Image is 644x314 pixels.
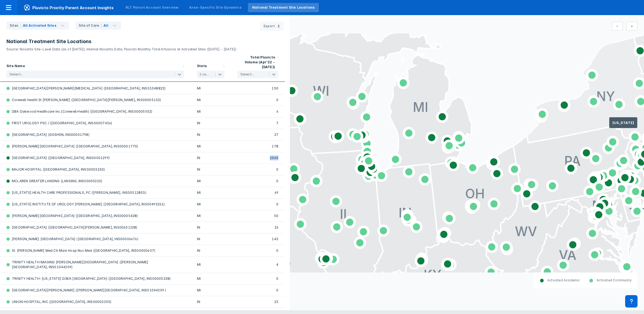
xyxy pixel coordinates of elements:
div: [GEOGRAPHIC_DATA] (GOSHEN, INS00001798) [6,132,89,137]
div: 50 [237,213,278,218]
div: TRINITY HEALTH IMAGING [PERSON_NAME][GEOGRAPHIC_DATA] ([PERSON_NAME][GEOGRAPHIC_DATA], INS01044209) [6,260,184,270]
div: Sort [231,52,285,82]
button: Export [260,22,283,31]
div: MAJOR HOSPITAL ([GEOGRAPHIC_DATA], INS00003230) [6,167,105,172]
div: 0 [237,248,278,253]
div: MI [197,86,224,91]
a: Area-Specific Site Dynamics [185,3,245,12]
div: [GEOGRAPHIC_DATA][PERSON_NAME] ([PERSON_NAME][GEOGRAPHIC_DATA], INS01044209 ) [6,288,166,293]
div: RLT Parent Account Overview [126,5,178,10]
div: 0 [237,179,278,184]
div: [US_STATE] INSTITUTE OF UROLOGY [PERSON_NAME] ([GEOGRAPHIC_DATA], INS00492261) [6,202,165,207]
span: Export [264,24,275,29]
div: Contact Support [625,295,638,308]
div: MI [197,190,224,195]
div: 0 [237,202,278,207]
div: All [103,23,108,28]
div: Area-Specific Site Dynamics [189,5,241,10]
div: Sites [10,23,21,28]
div: IN [197,132,224,137]
div: MI [197,276,224,281]
div: 143 [237,237,278,241]
div: Total Pluvicto Volume (Apr’22 - [DATE]) [237,55,275,70]
div: IN [197,167,224,172]
div: 0 [237,288,278,293]
a: RLT Parent Account Overview [121,3,183,12]
div: IN [197,237,224,241]
div: Site of Care [79,23,101,28]
h3: National Treatment Site Locations [6,38,283,45]
div: [PERSON_NAME][GEOGRAPHIC_DATA] ([GEOGRAPHIC_DATA], INS00005428) [6,213,138,218]
div: [US_STATE] HEALTH CARE PROFESSIONALS, PC ([PERSON_NAME], INS00512853) [6,190,146,195]
div: 27 [237,132,278,137]
div: IN [197,299,224,304]
div: MI [197,260,224,270]
div: 0 [237,98,278,102]
div: [GEOGRAPHIC_DATA] ([GEOGRAPHIC_DATA], INS00001299) [6,156,110,160]
div: IN [197,248,224,253]
div: 7 [237,121,278,126]
div: IN [197,121,224,126]
div: 2 selected [199,72,210,77]
div: IN [197,225,224,230]
div: MCLAREN GREATER LANSING (LANSING, INS00005220) [6,179,102,184]
span: Pluvicto Priority Parent Account Insights [17,4,120,11]
div: 6 [237,109,278,114]
div: MI [197,144,224,149]
div: 0 [237,276,278,281]
div: MI [197,213,224,218]
div: MI [197,109,224,114]
div: [GEOGRAPHIC_DATA][PERSON_NAME][MEDICAL_DATA] ([GEOGRAPHIC_DATA], INS01048822) [6,86,165,91]
div: 69 [237,190,278,195]
dd: Activated Academic [544,278,580,283]
div: IN [197,156,224,160]
div: FIRST UROLOGY PSC / ([GEOGRAPHIC_DATA], INS00007436) [6,121,112,126]
div: 0 [237,167,278,172]
div: 23 [237,299,278,304]
div: DBA Oakwood Healthcare Inc.(Corewell Health) ([GEOGRAPHIC_DATA], INS00005552) [6,109,152,114]
div: MI [197,179,224,184]
div: State [197,64,207,70]
div: 150 [237,86,278,91]
div: Site Name [6,64,25,70]
div: [GEOGRAPHIC_DATA] ([GEOGRAPHIC_DATA][PERSON_NAME], INS00651228) [6,225,137,230]
div: [PERSON_NAME] [GEOGRAPHIC_DATA] ([GEOGRAPHIC_DATA], INS00006676) [6,237,138,241]
div: TRINITY HEALTH-[US_STATE] D/B/A [GEOGRAPHIC_DATA] ([GEOGRAPHIC_DATA], INS00005328) [6,276,171,281]
p: Source: Novartis Site-Level Data (as of [DATE]); Internal Novartis Data; Pluvicto Monthly Total I... [6,45,283,52]
div: All Activated Sites [23,23,56,28]
div: St. [PERSON_NAME] Med Ctr Main Hosp Nuc Med ([GEOGRAPHIC_DATA], INS00000657) [6,248,155,253]
div: MI [197,288,224,293]
div: Corewell Health St [PERSON_NAME] ([GEOGRAPHIC_DATA][PERSON_NAME], INS00005132) [6,98,161,102]
div: 1065 [237,156,278,160]
div: UNION HOSPITAL, INC ([GEOGRAPHIC_DATA], INS00003255) [6,299,111,304]
div: National Treatment Site Locations [252,5,315,10]
div: Sort [191,52,231,82]
div: 4 [237,260,278,270]
a: National Treatment Site Locations [248,3,319,12]
div: MI [197,202,224,207]
dd: Activated Community [593,278,632,283]
div: MI [197,98,224,102]
div: 178 [237,144,278,149]
div: 26 [237,225,278,230]
div: [PERSON_NAME][GEOGRAPHIC_DATA] ([GEOGRAPHIC_DATA], INS00001770) [6,144,138,149]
